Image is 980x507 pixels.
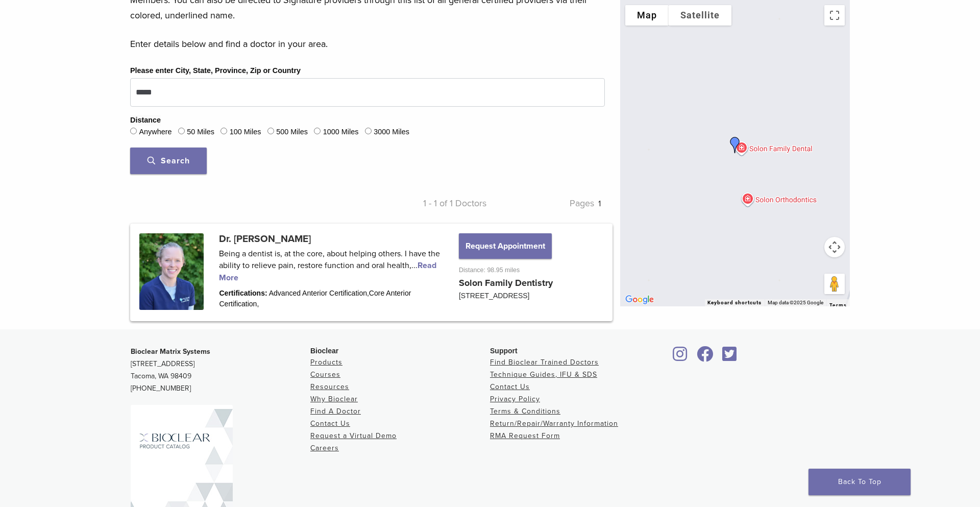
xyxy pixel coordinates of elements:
[367,196,486,211] p: 1 - 1 of 1 Doctors
[459,233,552,259] button: Request Appointment
[310,370,340,379] a: Courses
[310,382,349,391] a: Resources
[693,352,717,363] a: Bioclear
[829,302,847,308] a: Terms (opens in new tab)
[130,65,301,77] label: Please enter City, State, Province, Zip or Country
[824,5,845,26] button: Toggle fullscreen view
[310,347,338,355] span: Bioclear
[598,199,601,209] a: 1
[187,127,214,138] label: 50 Miles
[130,36,605,52] p: Enter details below and find a doctor in your area.
[131,347,210,356] strong: Bioclear Matrix Systems
[490,395,540,403] a: Privacy Policy
[131,346,310,395] p: [STREET_ADDRESS] Tacoma, WA 98409 [PHONE_NUMBER]
[490,382,530,391] a: Contact Us
[276,127,308,138] label: 500 Miles
[707,299,762,306] button: Keyboard shortcuts
[768,300,823,305] span: Map data ©2025 Google
[374,127,409,138] label: 3000 Miles
[669,5,731,26] button: Show satellite imagery
[824,274,845,294] button: Drag Pegman onto the map to open Street View
[310,444,339,452] a: Careers
[719,352,740,363] a: Bioclear
[670,352,691,363] a: Bioclear
[490,407,560,416] a: Terms & Conditions
[490,370,597,379] a: Technique Guides, IFU & SDS
[130,115,161,126] legend: Distance
[490,419,618,428] a: Return/Repair/Warranty Information
[486,196,605,211] p: Pages
[310,419,350,428] a: Contact Us
[723,133,747,157] div: Dr. Laura Walsh
[230,127,261,138] label: 100 Miles
[310,407,361,416] a: Find A Doctor
[490,431,560,440] a: RMA Request Form
[323,127,359,138] label: 1000 Miles
[623,293,656,306] img: Google
[625,5,669,26] button: Show street map
[490,358,599,367] a: Find Bioclear Trained Doctors
[808,469,911,495] a: Back To Top
[490,347,518,355] span: Support
[310,358,342,367] a: Products
[139,127,171,138] label: Anywhere
[130,148,207,174] button: Search
[148,156,190,166] span: Search
[310,395,358,403] a: Why Bioclear
[623,293,656,306] a: Open this area in Google Maps (opens a new window)
[310,431,397,440] a: Request a Virtual Demo
[824,237,845,257] button: Map camera controls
